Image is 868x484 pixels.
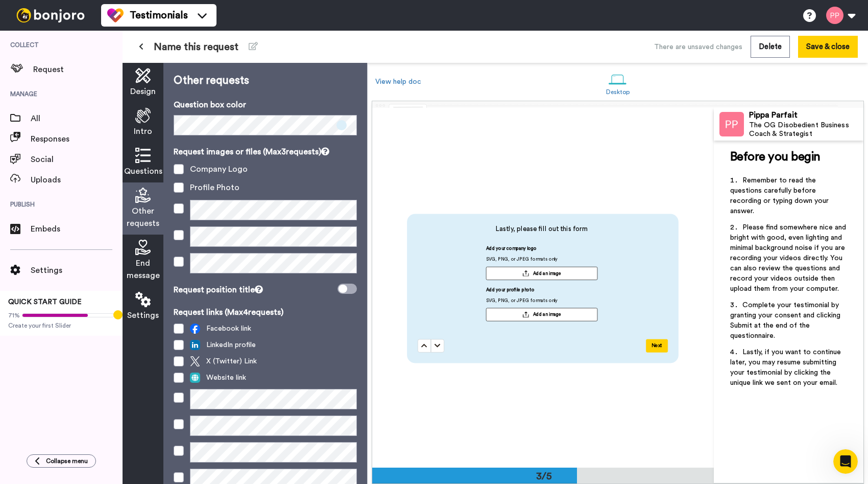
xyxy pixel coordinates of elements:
[486,266,597,280] button: Add an image
[8,321,114,330] span: Create your first Slider
[130,8,188,22] span: Testimonials
[190,340,200,350] img: linked-in.png
[27,454,96,468] button: Collapse menu
[730,224,848,292] span: Please find somewhere nice and bright with good, even lighting and minimal background noise if yo...
[190,356,257,366] span: X (Twitter) Link
[486,297,558,308] span: SVG, PNG, or JPEG formats only
[486,286,535,297] span: Add your profile photo
[730,151,821,163] span: Before you begin
[31,153,123,166] span: Social
[8,311,20,319] span: 71%
[12,8,89,22] img: bj-logo-header-white.svg
[127,309,159,321] span: Settings
[31,133,123,145] span: Responses
[8,298,82,306] span: QUICK START GUIDE
[33,63,123,76] span: Request
[190,340,256,350] span: LinkedIn profile
[190,356,200,366] img: twitter.svg
[46,457,88,465] span: Collapse menu
[127,257,160,282] span: End message
[486,308,597,321] button: Add an image
[533,270,561,276] span: Add an image
[190,181,239,194] div: Profile Photo
[174,99,357,111] p: Question box color
[519,469,568,483] div: 3/5
[113,310,123,319] div: Tooltip anchor
[646,339,668,352] button: Next
[833,449,858,474] iframe: Intercom live chat
[130,85,156,98] span: Design
[418,224,666,234] span: Lastly, please fill out this form
[190,324,251,334] span: Facebook link
[798,36,858,58] button: Save & close
[154,40,238,54] span: Name this request
[190,373,200,383] img: web.svg
[134,125,152,137] span: Intro
[124,165,162,177] span: Questions
[174,284,263,296] div: Request position title
[601,65,635,101] a: Desktop
[486,245,537,256] span: Add your company logo
[31,112,123,125] span: All
[31,174,123,186] span: Uploads
[174,73,357,88] p: Other requests
[719,112,744,136] img: Profile Image
[533,311,561,317] span: Add an image
[190,324,200,334] img: facebook.svg
[751,36,790,58] button: Delete
[730,177,831,215] span: Remember to read the questions carefully before recording or typing down your answer.
[107,7,124,24] img: tm-color.svg
[190,163,248,175] div: Company Logo
[654,42,742,52] div: There are unsaved changes
[749,110,863,120] div: Pippa Parfait
[730,302,842,339] span: Complete your testimonial by granting your consent and clicking Submit at the end of the question...
[31,223,123,235] span: Embeds
[174,306,357,318] p: Request links (Max 4 requests)
[730,349,843,386] span: Lastly, if you want to continue later, you may resume submitting your testimonial by clicking the...
[749,121,863,139] div: The OG Disobedient Business Coach & Strategist
[375,78,421,85] a: View help doc
[606,88,630,96] div: Desktop
[486,256,558,267] span: SVG, PNG, or JPEG formats only
[31,264,123,276] span: Settings
[174,146,357,158] p: Request images or files (Max 3 requests)
[190,373,246,383] span: Website link
[127,205,159,229] span: Other requests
